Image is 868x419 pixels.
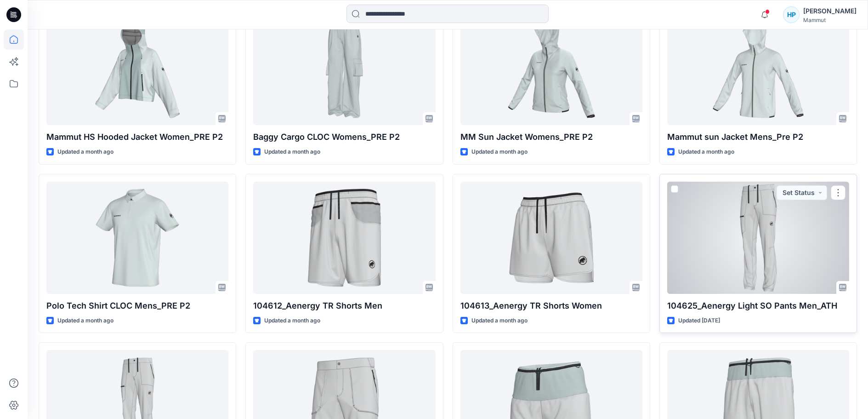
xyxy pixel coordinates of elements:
p: Updated a month ago [57,147,113,157]
p: Polo Tech Shirt CLOC Mens_PRE P2 [46,299,228,312]
div: Mammut [803,17,857,23]
p: Updated [DATE] [678,316,720,326]
p: Updated a month ago [471,316,528,326]
a: 104625_Aenergy Light SO Pants Men_ATH [667,182,849,294]
a: 104612_Aenergy TR Shorts Men [253,182,435,294]
div: [PERSON_NAME] [803,6,857,17]
p: 104625_Aenergy Light SO Pants Men_ATH [667,299,849,312]
a: 104613_Aenergy TR Shorts Women [460,182,642,294]
p: 104612_Aenergy TR Shorts Men [253,299,435,312]
a: MM Sun Jacket Womens_PRE P2 [460,13,642,125]
p: Baggy Cargo CLOC Womens_PRE P2 [253,131,435,143]
p: 104613_Aenergy TR Shorts Women [460,299,642,312]
p: Mammut sun Jacket Mens_Pre P2 [667,131,849,143]
p: Updated a month ago [264,147,320,157]
p: Updated a month ago [678,147,734,157]
a: Mammut HS Hooded Jacket Women_PRE P2 [46,13,228,125]
p: Updated a month ago [471,147,528,157]
p: Updated a month ago [264,316,320,326]
a: Baggy Cargo CLOC Womens_PRE P2 [253,13,435,125]
p: Updated a month ago [57,316,113,326]
p: MM Sun Jacket Womens_PRE P2 [460,131,642,143]
p: Mammut HS Hooded Jacket Women_PRE P2 [46,131,228,143]
a: Polo Tech Shirt CLOC Mens_PRE P2 [46,182,228,294]
div: HP [783,6,800,23]
a: Mammut sun Jacket Mens_Pre P2 [667,13,849,125]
